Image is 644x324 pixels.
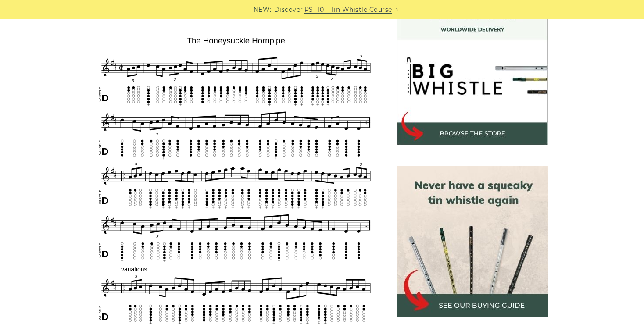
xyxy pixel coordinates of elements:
span: Discover [274,5,303,15]
img: tin whistle buying guide [397,166,548,317]
a: PST10 - Tin Whistle Course [304,5,392,15]
span: NEW: [254,5,272,15]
